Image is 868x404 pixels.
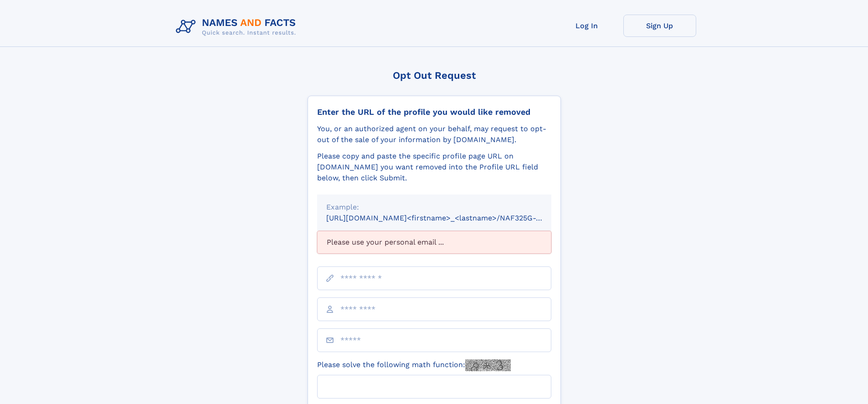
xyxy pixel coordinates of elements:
a: Log In [550,15,623,37]
label: Please solve the following math function: [317,359,511,371]
div: Enter the URL of the profile you would like removed [317,107,551,117]
small: [URL][DOMAIN_NAME]<firstname>_<lastname>/NAF325G-xxxxxxxx [326,214,569,222]
div: Example: [326,202,542,213]
div: Please copy and paste the specific profile page URL on [DOMAIN_NAME] you want removed into the Pr... [317,151,551,184]
img: Logo Names and Facts [172,15,303,39]
a: Sign Up [623,15,696,37]
div: Opt Out Request [308,70,561,81]
div: You, or an authorized agent on your behalf, may request to opt-out of the sale of your informatio... [317,123,551,145]
div: Please use your personal email ... [317,231,551,254]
